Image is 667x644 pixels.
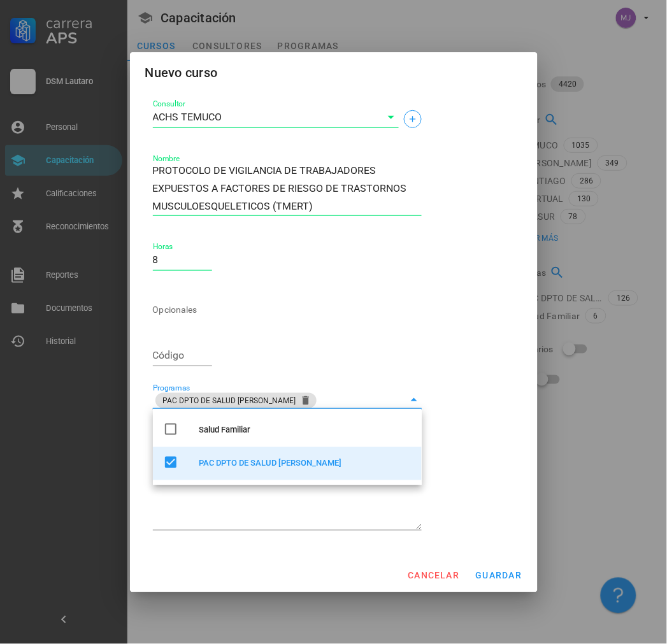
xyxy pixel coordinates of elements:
[300,395,312,406] button: Cerrar
[153,294,422,325] div: Opcionales
[199,459,412,469] div: PAC DPTO DE SALUD [PERSON_NAME]
[475,571,522,581] span: guardar
[199,426,412,436] div: Salud Familiar
[145,62,218,83] div: Nuevo curso
[153,383,190,393] label: Programas
[470,564,527,587] button: guardar
[163,393,309,408] span: PAC DPTO DE SALUD [PERSON_NAME]
[407,571,459,581] span: cancelar
[153,242,173,252] label: Horas
[402,564,464,587] button: cancelar
[153,99,185,109] label: Consultor
[153,154,180,164] label: Nombre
